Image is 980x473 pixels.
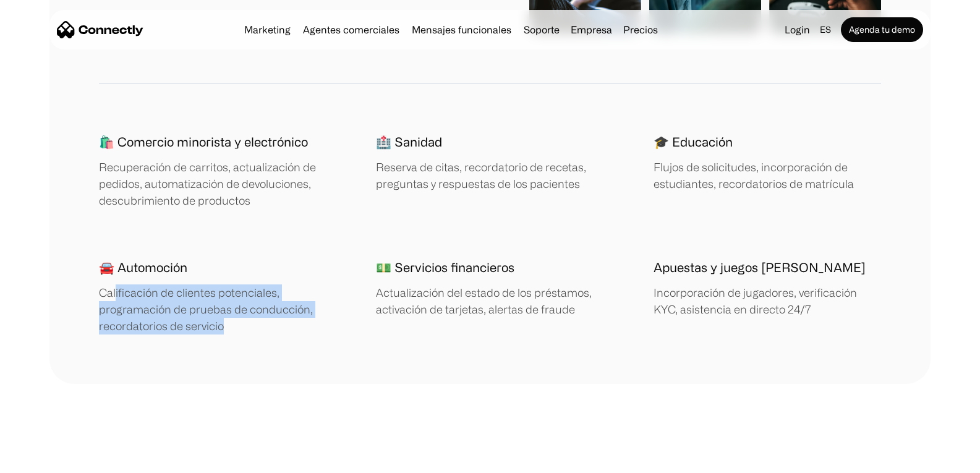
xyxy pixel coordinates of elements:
a: home [57,20,143,39]
div: Actualización del estado de los préstamos, activación de tarjetas, alertas de fraude [376,284,603,318]
div: es [820,21,831,38]
ul: Language list [25,451,74,469]
div: Incorporación de jugadores, verificación KYC, asistencia en directo 24/7 [654,284,881,318]
a: Marketing [239,25,296,35]
h1: 🏥 Sanidad [376,133,442,151]
a: Precios [618,25,663,35]
a: Login [780,21,815,38]
aside: Language selected: Español [12,450,74,469]
a: Soporte [519,25,565,35]
a: Mensajes funcionales [407,25,516,35]
h1: 🎓 Educación [654,133,733,151]
div: Flujos de solicitudes, incorporación de estudiantes, recordatorios de matrícula [654,159,881,192]
h1: 💵 Servicios financieros [376,258,514,277]
div: Calificación de clientes potenciales, programación de pruebas de conducción, recordatorios de ser... [99,284,326,335]
a: Agenda tu demo [841,17,923,42]
div: Empresa [571,21,612,38]
h1: 🛍️ Comercio minorista y electrónico [99,133,308,151]
a: Agentes comerciales [298,25,404,35]
div: Recuperación de carritos, actualización de pedidos, automatización de devoluciones, descubrimient... [99,159,326,209]
div: Reserva de citas, recordatorio de recetas, preguntas y respuestas de los pacientes [376,159,603,192]
h1: Apuestas y juegos [PERSON_NAME] [654,258,866,277]
div: es [815,21,838,38]
div: Empresa [567,21,616,38]
h1: 🚘 Automoción [99,258,187,277]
